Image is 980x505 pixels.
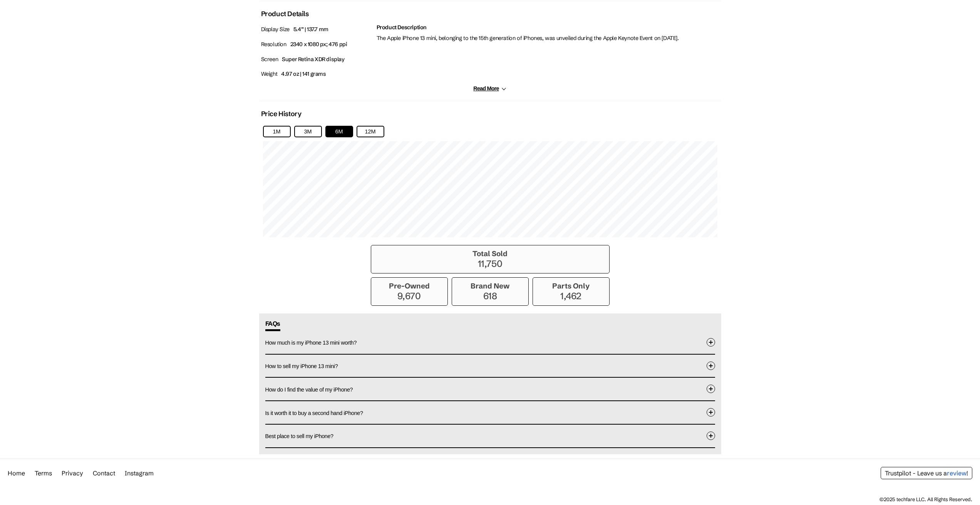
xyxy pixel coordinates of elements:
div: ©2025 techfare LLC. All Rights Reserved. [879,496,972,502]
span: FAQs [265,320,280,331]
p: 11,750 [375,258,605,269]
span: How to sell my iPhone 13 mini? [265,363,338,369]
p: Screen [261,54,373,65]
a: Instagram [125,469,154,477]
p: Resolution [261,39,373,50]
button: Best place to sell my iPhone? [265,425,715,447]
a: Trustpilot - Leave us areview! [885,469,968,477]
a: Home [8,469,25,477]
a: Contact [93,469,115,477]
span: Super Retina XDR display [282,56,344,63]
span: review [947,469,967,477]
span: 2340 x 1080 px; 476 ppi [290,41,347,48]
span: Best place to sell my iPhone? [265,433,333,439]
span: 5.4” | 137.7 mm [293,26,328,33]
a: Terms [35,469,52,477]
h3: Pre-Owned [375,282,444,290]
button: 6M [325,126,353,137]
h2: Product Details [261,10,309,18]
button: How do I find the value of my iPhone? [265,378,715,400]
p: 618 [456,290,524,302]
a: Privacy [62,469,83,477]
h2: Product Description [377,24,719,31]
button: How much is my iPhone 13 mini worth? [265,331,715,354]
button: 3M [294,126,322,137]
h3: Total Sold [375,249,605,258]
p: 1,462 [537,290,605,302]
span: Is it worth it to buy a second hand iPhone? [265,410,363,416]
p: Weight [261,68,373,80]
p: The Apple iPhone 13 mini, belonging to the 15th generation of iPhones, was unveiled during the Ap... [377,33,719,44]
span: How do I find the value of my iPhone? [265,387,353,393]
button: Read More [473,85,506,92]
h2: Price History [261,110,302,118]
p: Display Size [261,24,373,35]
h3: Parts Only [537,282,605,290]
h3: Brand New [456,282,524,290]
button: How to sell my iPhone 13 mini? [265,355,715,377]
button: 12M [357,126,384,137]
p: 9,670 [375,290,444,302]
button: Is it worth it to buy a second hand iPhone? [265,401,715,424]
span: How much is my iPhone 13 mini worth? [265,340,357,346]
button: 1M [263,126,291,137]
span: 4.97 oz | 141 grams [281,70,326,77]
